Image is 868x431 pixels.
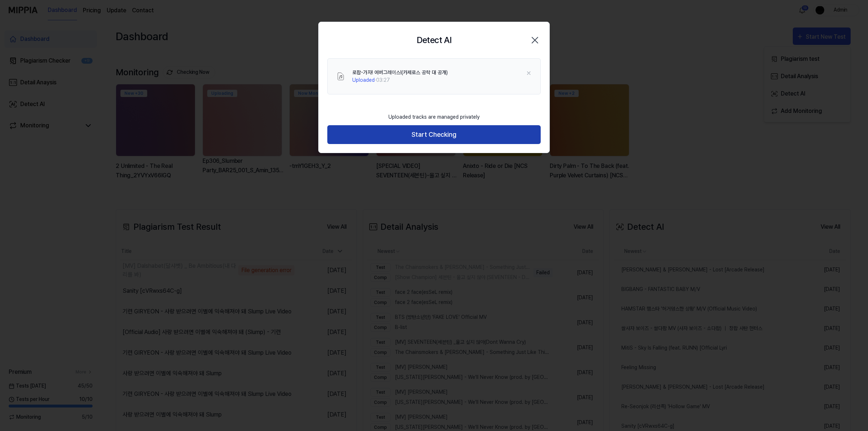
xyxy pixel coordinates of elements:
[352,69,448,76] div: 로팝-가자! 에버그레이스!(카제로스 공략 대 공개)
[384,109,484,125] div: Uploaded tracks are managed privately
[417,34,452,47] h2: Detect AI
[327,125,541,144] button: Start Checking
[336,72,345,81] img: File Select
[352,77,375,83] span: Uploaded
[352,76,448,84] div: · 03:27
